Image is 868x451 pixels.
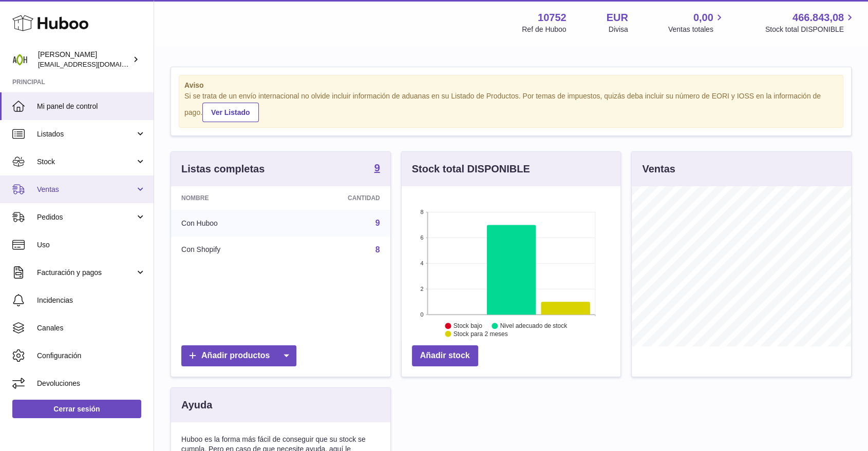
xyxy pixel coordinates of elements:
[37,296,146,305] span: Incidencias
[454,322,482,329] text: Stock bajo
[38,50,130,69] div: [PERSON_NAME]
[454,330,508,338] text: Stock para 2 meses
[37,323,146,333] span: Canales
[420,311,423,318] text: 0
[37,351,146,361] span: Configuración
[37,240,146,250] span: Uso
[37,157,135,167] span: Stock
[37,185,135,194] span: Ventas
[374,163,380,175] a: 9
[288,186,390,210] th: Cantidad
[184,81,838,90] strong: Aviso
[37,129,135,139] span: Listados
[668,25,725,34] span: Ventas totales
[522,25,566,34] div: Ref de Huboo
[693,11,713,25] span: 0,00
[375,219,380,227] a: 9
[181,162,265,176] h3: Listas completas
[181,398,212,412] h3: Ayuda
[420,209,423,215] text: 8
[765,25,856,34] span: Stock total DISPONIBLE
[171,237,288,263] td: Con Shopify
[181,345,296,366] a: Añadir productos
[38,60,151,68] span: [EMAIL_ADDRESS][DOMAIN_NAME]
[668,11,725,34] a: 0,00 Ventas totales
[37,268,135,278] span: Facturación y pagos
[420,234,423,241] text: 6
[538,11,567,25] strong: 10752
[642,162,675,176] h3: Ventas
[12,400,141,418] a: Cerrar sesión
[184,91,838,122] div: Si se trata de un envío internacional no olvide incluir información de aduanas en su Listado de P...
[420,260,423,266] text: 4
[412,162,530,176] h3: Stock total DISPONIBLE
[171,186,288,210] th: Nombre
[765,11,856,34] a: 466.843,08 Stock total DISPONIBLE
[792,11,844,25] span: 466.843,08
[374,163,380,173] strong: 9
[412,345,478,366] a: Añadir stock
[607,11,628,25] strong: EUR
[12,52,28,67] img: info@adaptohealue.com
[171,210,288,237] td: Con Huboo
[375,245,380,254] a: 8
[37,212,135,222] span: Pedidos
[609,25,628,34] div: Divisa
[202,103,258,122] a: Ver Listado
[500,322,568,329] text: Nivel adecuado de stock
[37,379,146,388] span: Devoluciones
[420,286,423,292] text: 2
[37,102,146,111] span: Mi panel de control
